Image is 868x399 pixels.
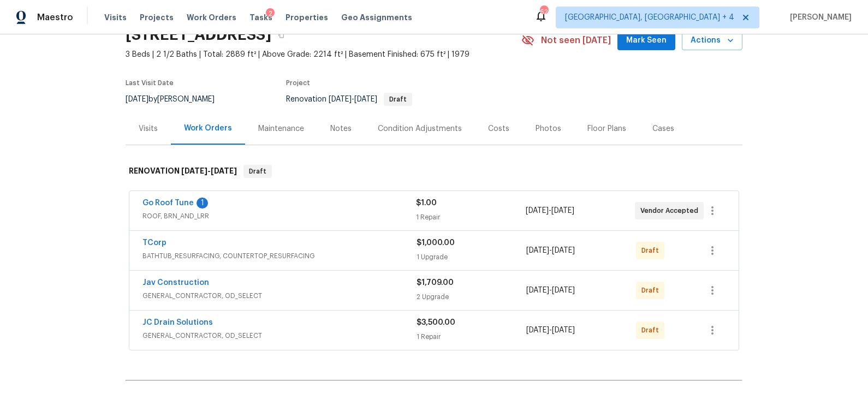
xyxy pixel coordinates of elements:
button: Copy Address [271,25,291,45]
span: [GEOGRAPHIC_DATA], [GEOGRAPHIC_DATA] + 4 [565,12,734,23]
div: Costs [488,123,509,134]
span: Last Visit Date [126,80,174,86]
span: [DATE] [526,207,549,215]
span: Projects [140,12,174,23]
span: Draft [641,285,663,296]
span: - [526,285,575,296]
span: Not seen [DATE] [541,35,611,46]
span: ROOF, BRN_AND_LRR [142,211,416,222]
span: [DATE] [552,247,575,254]
span: $1,000.00 [417,239,455,247]
span: Draft [641,245,663,256]
div: 1 Repair [417,331,526,342]
span: - [329,96,377,103]
div: Condition Adjustments [378,123,462,134]
a: JC Drain Solutions [142,319,213,326]
span: GENERAL_CONTRACTOR, OD_SELECT [142,330,417,341]
span: Properties [286,12,328,23]
a: Go Roof Tune [142,199,194,207]
span: Vendor Accepted [640,205,703,216]
h6: RENOVATION [129,165,237,178]
div: 1 [197,198,208,209]
div: Maintenance [258,123,304,134]
div: Work Orders [184,123,232,134]
a: Jav Construction [142,279,209,287]
div: 2 Upgrade [417,291,526,302]
span: [DATE] [552,326,575,334]
span: 3 Beds | 2 1/2 Baths | Total: 2889 ft² | Above Grade: 2214 ft² | Basement Finished: 675 ft² | 1979 [126,49,521,60]
button: Mark Seen [617,31,675,51]
span: [DATE] [211,167,237,175]
div: Cases [652,123,674,134]
div: RENOVATION [DATE]-[DATE]Draft [126,154,742,189]
span: [DATE] [552,287,575,294]
div: 2 [266,8,275,19]
div: Visits [139,123,158,134]
span: Maestro [37,12,73,23]
span: Renovation [286,96,412,103]
span: Mark Seen [626,34,667,47]
span: [DATE] [551,207,574,215]
span: [DATE] [526,287,549,294]
h2: [STREET_ADDRESS] [126,29,271,40]
span: $3,500.00 [417,319,455,326]
span: [DATE] [181,167,207,175]
span: [DATE] [526,247,549,254]
div: 62 [540,7,548,17]
div: 1 Repair [416,212,525,223]
span: Project [286,80,310,86]
span: $1,709.00 [417,279,454,287]
a: TCorp [142,239,167,247]
span: Visits [104,12,127,23]
div: 1 Upgrade [417,252,526,263]
span: [DATE] [126,96,148,103]
span: [DATE] [329,96,352,103]
span: Draft [641,325,663,336]
div: Photos [536,123,561,134]
span: Work Orders [187,12,236,23]
span: [DATE] [354,96,377,103]
div: by [PERSON_NAME] [126,93,228,106]
span: Geo Assignments [341,12,412,23]
span: - [526,245,575,256]
div: Floor Plans [587,123,626,134]
span: [DATE] [526,326,549,334]
span: Draft [245,166,271,177]
span: $1.00 [416,199,437,207]
span: Draft [385,96,411,103]
span: Tasks [249,14,272,21]
span: [PERSON_NAME] [786,12,852,23]
span: Actions [691,34,734,47]
div: Notes [330,123,352,134]
span: - [181,167,237,175]
span: - [526,325,575,336]
span: - [526,205,574,216]
span: BATHTUB_RESURFACING, COUNTERTOP_RESURFACING [142,251,417,261]
button: Actions [682,31,742,51]
span: GENERAL_CONTRACTOR, OD_SELECT [142,290,417,301]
